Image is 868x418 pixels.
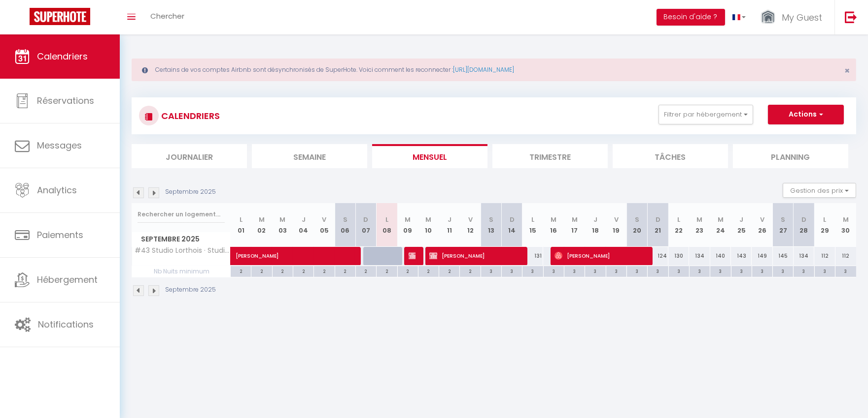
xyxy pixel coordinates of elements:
span: Calendriers [37,50,88,62]
div: 3 [690,266,710,275]
abbr: D [510,215,515,224]
button: Gestion des prix [783,183,856,198]
th: 11 [439,203,460,247]
div: 112 [835,247,856,265]
abbr: V [760,215,764,224]
abbr: L [531,215,534,224]
abbr: D [364,215,369,224]
img: Super Booking [30,8,90,25]
abbr: L [385,215,388,224]
th: 02 [251,203,272,247]
div: 3 [752,266,772,275]
th: 30 [835,203,856,247]
img: logout [845,11,857,23]
abbr: V [614,215,619,224]
div: 145 [773,247,794,265]
abbr: J [302,215,306,224]
abbr: M [572,215,578,224]
th: 29 [814,203,835,247]
div: 3 [606,266,626,275]
th: 05 [314,203,335,247]
p: Septembre 2025 [165,187,216,197]
div: 3 [585,266,605,275]
div: 2 [439,266,459,275]
abbr: V [468,215,473,224]
th: 19 [606,203,626,247]
abbr: V [322,215,326,224]
abbr: D [656,215,660,224]
div: 2 [460,266,480,275]
div: 143 [731,247,752,265]
li: Mensuel [372,144,487,168]
span: Messages [37,139,82,151]
abbr: M [718,215,724,224]
span: Notifications [38,318,94,330]
div: 2 [251,266,272,275]
th: 20 [626,203,647,247]
div: 3 [481,266,501,275]
input: Rechercher un logement... [138,206,225,223]
abbr: S [343,215,347,224]
li: Journalier [132,144,247,168]
abbr: L [823,215,826,224]
div: 131 [522,247,543,265]
th: 06 [335,203,355,247]
div: 2 [377,266,397,275]
div: 149 [752,247,772,265]
span: [PERSON_NAME] [236,241,372,260]
div: 3 [564,266,585,275]
span: Paiements [37,229,83,241]
abbr: M [405,215,411,224]
th: 28 [794,203,814,247]
div: 3 [794,266,814,275]
abbr: M [425,215,431,224]
div: 2 [356,266,376,275]
p: Septembre 2025 [165,285,216,295]
th: 22 [668,203,689,247]
a: [URL][DOMAIN_NAME] [453,65,514,74]
th: 12 [460,203,481,247]
th: 18 [585,203,606,247]
div: 3 [815,266,835,275]
button: Ouvrir le widget de chat LiveChat [8,4,37,33]
th: 23 [689,203,710,247]
button: Filtrer par hébergement [659,105,753,124]
div: 3 [773,266,793,275]
div: 3 [544,266,564,275]
div: 2 [398,266,418,275]
div: 112 [814,247,835,265]
span: Chercher [150,11,184,21]
abbr: M [697,215,703,224]
div: 2 [293,266,313,275]
th: 15 [522,203,543,247]
th: 07 [355,203,376,247]
th: 27 [773,203,794,247]
span: [PERSON_NAME] [429,246,519,265]
li: Planning [733,144,848,168]
div: 3 [669,266,689,275]
abbr: M [259,215,265,224]
abbr: S [635,215,639,224]
abbr: M [551,215,556,224]
abbr: D [801,215,806,224]
span: Hébergement [37,273,98,286]
div: 2 [231,266,251,275]
button: Close [844,66,850,75]
div: 3 [627,266,647,275]
th: 14 [502,203,522,247]
th: 10 [418,203,439,247]
th: 16 [543,203,564,247]
th: 13 [481,203,501,247]
th: 03 [272,203,293,247]
div: 134 [794,247,814,265]
abbr: L [240,215,243,224]
button: Besoin d'aide ? [657,9,725,26]
abbr: S [781,215,785,224]
abbr: J [448,215,451,224]
a: [PERSON_NAME] [231,247,251,266]
div: 3 [731,266,752,275]
button: Actions [768,105,844,124]
th: 01 [231,203,251,247]
span: Nb Nuits minimum [132,266,230,277]
span: Septembre 2025 [132,232,230,246]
